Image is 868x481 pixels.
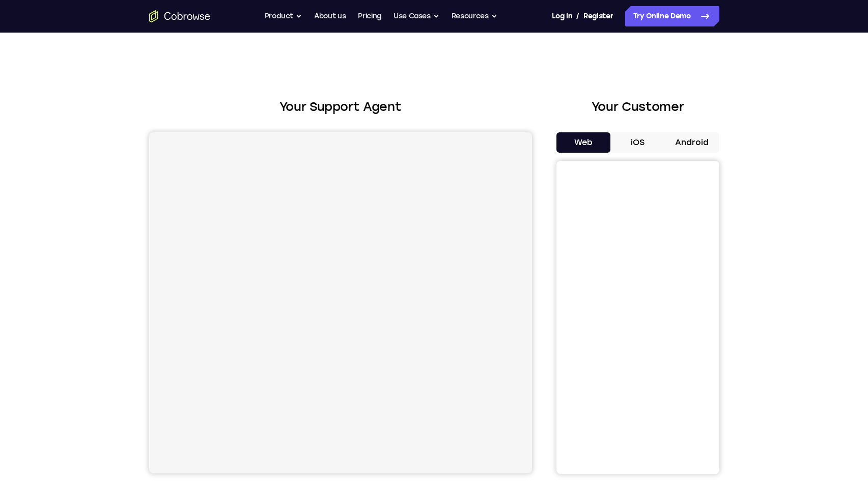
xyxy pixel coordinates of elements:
[556,132,611,153] button: Web
[610,132,665,153] button: iOS
[452,6,497,26] button: Resources
[625,6,719,26] a: Try Online Demo
[576,10,579,22] span: /
[314,6,346,26] a: About us
[265,6,302,26] button: Product
[149,98,532,116] h2: Your Support Agent
[358,6,381,26] a: Pricing
[556,98,719,116] h2: Your Customer
[665,132,719,153] button: Android
[552,6,572,26] a: Log In
[583,6,613,26] a: Register
[394,6,439,26] button: Use Cases
[149,10,210,22] a: Go to the home page
[149,132,532,473] iframe: Agent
